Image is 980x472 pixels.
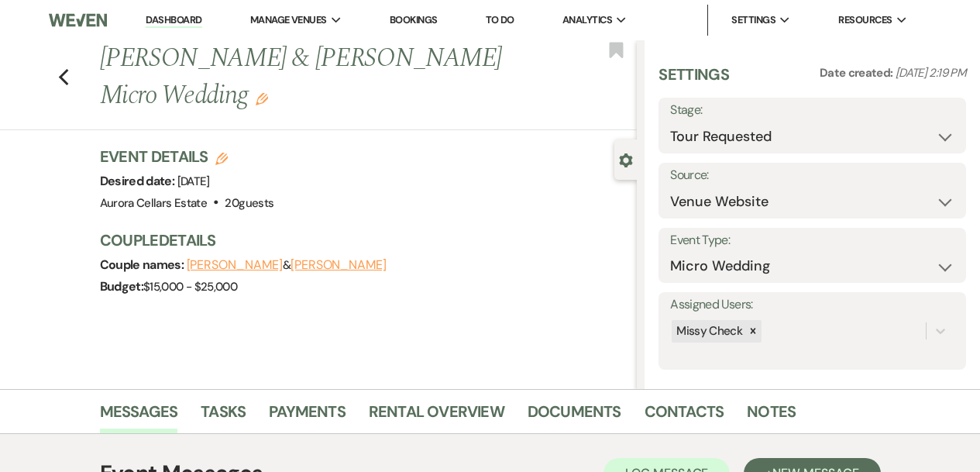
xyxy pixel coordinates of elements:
label: Event Type: [670,229,954,252]
span: Resources [838,12,892,28]
span: Couple names: [100,257,187,273]
button: [PERSON_NAME] [291,259,387,271]
span: Aurora Cellars Estate [100,195,208,211]
span: $15,000 - $25,000 [143,279,237,295]
img: Weven Logo [49,4,106,36]
span: Date created: [820,65,896,81]
span: [DATE] [177,174,210,189]
a: Documents [528,399,621,433]
span: Manage Venues [250,12,327,28]
span: [DATE] 2:19 PM [896,65,966,81]
span: Analytics [562,12,612,28]
a: Rental Overview [369,399,504,433]
div: Missy Check [672,320,744,343]
a: Dashboard [146,13,201,28]
a: Messages [100,399,178,433]
span: Desired date: [100,173,177,189]
a: To Do [486,13,514,26]
a: Tasks [201,399,246,433]
h3: Event Details [100,146,274,167]
label: Stage: [670,99,954,122]
span: Settings [731,12,775,28]
button: [PERSON_NAME] [187,259,283,271]
h3: Couple Details [100,229,622,251]
button: Edit [256,91,268,105]
button: Close lead details [619,152,633,167]
label: Assigned Users: [670,294,954,316]
span: 20 guests [225,195,273,211]
h1: [PERSON_NAME] & [PERSON_NAME] Micro Wedding [100,40,524,114]
a: Contacts [645,399,724,433]
a: Bookings [390,13,438,26]
a: Notes [747,399,796,433]
span: Budget: [100,278,144,295]
h3: Settings [658,64,729,98]
label: Source: [670,164,954,187]
span: & [187,257,387,273]
a: Payments [269,399,346,433]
